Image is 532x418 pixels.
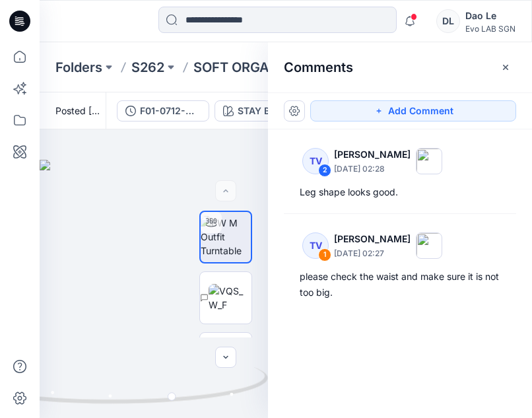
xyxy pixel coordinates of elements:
[55,58,102,77] a: Folders
[284,59,353,75] h2: Comments
[302,148,329,174] div: TV
[318,248,331,261] div: 1
[465,24,515,34] div: Evo LAB SGN
[140,104,201,118] div: F01-0712-MOONDUST
[334,247,411,260] p: [DATE] 02:27
[318,164,331,177] div: 2
[334,231,411,247] p: [PERSON_NAME]
[334,147,411,162] p: [PERSON_NAME]
[436,9,460,33] div: DL
[334,162,411,176] p: [DATE] 02:28
[238,104,294,118] div: STAY BLACK
[215,100,303,122] button: STAY BLACK
[465,8,515,24] div: Dao Le
[193,58,283,77] a: SOFT ORGANIC
[117,100,209,122] button: F01-0712-MOONDUST
[201,216,251,258] img: BW M Outfit Turntable
[131,58,164,77] a: S262
[310,100,516,122] button: Add Comment
[300,184,500,200] div: Leg shape looks good.
[55,104,106,118] span: Posted [DATE] 16:03 by
[209,284,251,312] img: VQS_W_F
[300,269,500,300] div: please check the waist and make sure it is not too big.
[302,232,329,259] div: TV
